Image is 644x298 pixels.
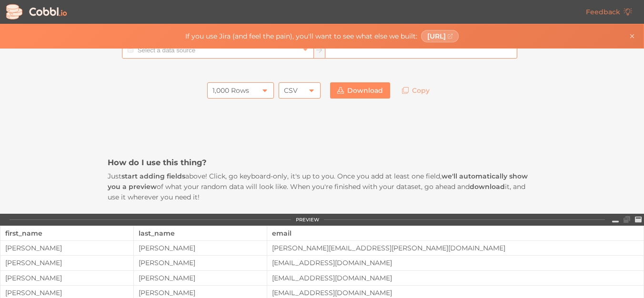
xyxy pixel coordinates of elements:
[272,226,639,240] div: email
[267,259,644,267] div: [EMAIL_ADDRESS][DOMAIN_NAME]
[421,30,459,42] a: [URL]
[0,289,133,297] div: [PERSON_NAME]
[135,42,300,58] input: Select a data source
[267,274,644,282] div: [EMAIL_ADDRESS][DOMAIN_NAME]
[579,4,639,20] a: Feedback
[0,259,133,267] div: [PERSON_NAME]
[134,259,267,267] div: [PERSON_NAME]
[139,226,262,240] div: last_name
[427,32,446,40] span: [URL]
[134,244,267,252] div: [PERSON_NAME]
[5,226,129,240] div: first_name
[626,30,638,42] button: Close banner
[330,82,390,99] a: Download
[134,274,267,282] div: [PERSON_NAME]
[470,182,505,191] strong: download
[134,289,267,297] div: [PERSON_NAME]
[185,32,417,40] span: If you use Jira (and feel the pain), you'll want to see what else we built:
[108,157,536,168] h3: How do I use this thing?
[267,289,644,297] div: [EMAIL_ADDRESS][DOMAIN_NAME]
[395,82,437,99] a: Copy
[0,274,133,282] div: [PERSON_NAME]
[267,244,644,252] div: [PERSON_NAME][EMAIL_ADDRESS][PERSON_NAME][DOMAIN_NAME]
[121,172,185,180] strong: start adding fields
[212,82,249,99] div: 1,000 Rows
[108,171,536,203] p: Just above! Click, go keyboard-only, it's up to you. Once you add at least one field, of what you...
[296,217,319,223] div: PREVIEW
[0,244,133,252] div: [PERSON_NAME]
[284,82,298,99] div: CSV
